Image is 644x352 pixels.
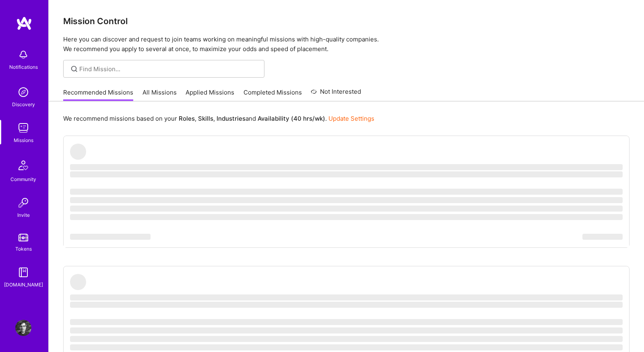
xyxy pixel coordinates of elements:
[70,64,79,74] i: icon SearchGrey
[63,88,133,101] a: Recommended Missions
[15,320,31,336] img: User Avatar
[179,115,195,122] b: Roles
[258,115,325,122] b: Availability (40 hrs/wk)
[13,320,33,336] a: User Avatar
[15,245,32,253] div: Tokens
[9,63,38,71] div: Notifications
[311,87,361,101] a: Not Interested
[19,234,28,241] img: tokens
[63,114,374,123] p: We recommend missions based on your , , and .
[63,35,630,54] p: Here you can discover and request to join teams working on meaningful missions with high-quality ...
[16,16,32,31] img: logo
[63,16,630,26] h3: Mission Control
[10,175,36,183] div: Community
[14,156,33,175] img: Community
[328,115,374,122] a: Update Settings
[15,120,31,136] img: teamwork
[186,88,234,101] a: Applied Missions
[15,195,31,211] img: Invite
[12,100,35,109] div: Discovery
[217,115,246,122] b: Industries
[15,47,31,63] img: bell
[4,280,43,289] div: [DOMAIN_NAME]
[198,115,213,122] b: Skills
[15,84,31,100] img: discovery
[14,136,33,144] div: Missions
[79,65,258,73] input: Find Mission...
[142,88,177,101] a: All Missions
[244,88,302,101] a: Completed Missions
[15,264,31,280] img: guide book
[17,211,30,219] div: Invite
